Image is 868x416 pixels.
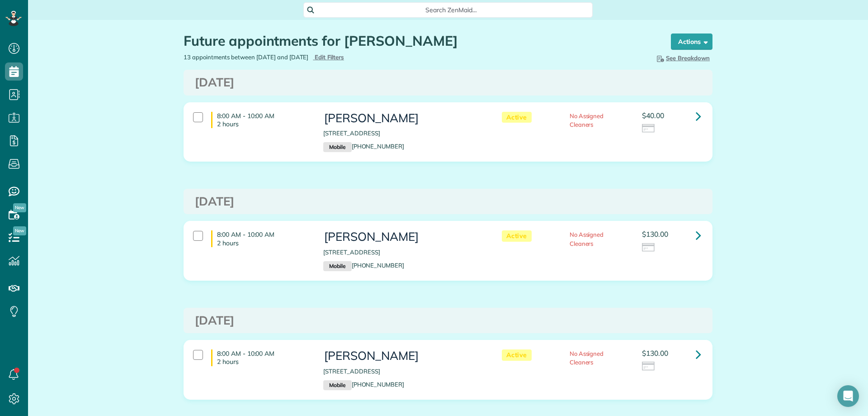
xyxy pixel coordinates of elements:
[323,261,351,271] small: Mobile
[313,53,344,61] a: Edit Filters
[323,349,483,363] h3: [PERSON_NAME]
[642,243,656,253] img: icon_credit_card_neutral-3d9a980bd25ce6dbb0f2033d7200983694762465c175678fcbc2d8f4bc43548e.png
[323,248,483,257] p: [STREET_ADDRESS]
[211,230,310,247] h4: 8:00 AM - 10:00 AM
[655,54,710,62] span: See Breakdown
[323,129,483,138] p: [STREET_ADDRESS]
[323,230,483,244] h3: [PERSON_NAME]
[642,124,656,134] img: icon_credit_card_neutral-3d9a980bd25ce6dbb0f2033d7200983694762465c175678fcbc2d8f4bc43548e.png
[323,381,404,388] a: Mobile[PHONE_NUMBER]
[13,226,26,235] span: New
[642,362,656,372] img: icon_credit_card_neutral-3d9a980bd25ce6dbb0f2033d7200983694762465c175678fcbc2d8f4bc43548e.png
[642,230,668,239] span: $130.00
[323,143,404,150] a: Mobile[PHONE_NUMBER]
[195,195,701,208] h3: [DATE]
[323,367,483,376] p: [STREET_ADDRESS]
[570,112,604,128] span: No Assigned Cleaners
[177,53,448,62] div: 13 appointments between [DATE] and [DATE]
[570,231,604,247] span: No Assigned Cleaners
[837,385,859,407] div: Open Intercom Messenger
[323,380,351,390] small: Mobile
[502,112,532,123] span: Active
[570,350,604,366] span: No Assigned Cleaners
[217,358,310,366] p: 2 hours
[315,53,344,61] span: Edit Filters
[323,142,351,152] small: Mobile
[671,33,712,50] button: Actions
[211,349,310,366] h4: 8:00 AM - 10:00 AM
[184,33,654,48] h1: Future appointments for [PERSON_NAME]
[642,349,668,358] span: $130.00
[195,314,701,327] h3: [DATE]
[652,53,712,63] button: See Breakdown
[502,230,532,242] span: Active
[211,112,310,128] h4: 8:00 AM - 10:00 AM
[13,203,26,212] span: New
[195,76,701,89] h3: [DATE]
[642,111,664,120] span: $40.00
[323,262,404,269] a: Mobile[PHONE_NUMBER]
[217,239,310,247] p: 2 hours
[502,349,532,361] span: Active
[217,120,310,128] p: 2 hours
[323,112,483,125] h3: [PERSON_NAME]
